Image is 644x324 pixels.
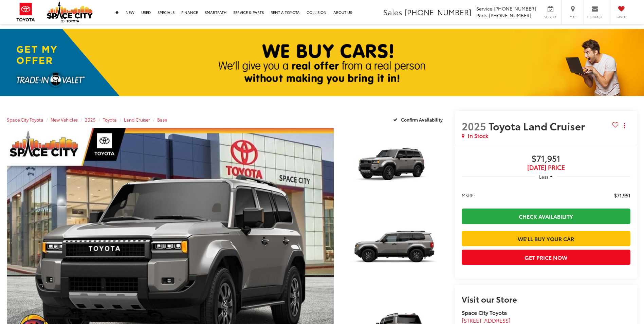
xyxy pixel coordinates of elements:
h2: Visit our Store [462,294,630,303]
a: Toyota [103,116,117,123]
span: 2025 [462,119,486,133]
a: Expand Photo 2 [341,212,448,292]
img: 2025 Toyota Land Cruiser Base [340,211,449,292]
span: [PHONE_NUMBER] [494,5,536,12]
a: Expand Photo 1 [341,128,448,208]
a: Check Availability [462,209,630,224]
button: Actions [619,120,630,132]
span: Parts [476,12,487,19]
span: Service [543,15,558,19]
a: New Vehicles [51,116,78,123]
strong: Space City Toyota [462,308,507,316]
span: Sales [383,6,402,17]
img: 2025 Toyota Land Cruiser Base [340,127,449,209]
span: Service [476,5,492,12]
img: Space City Toyota [47,1,93,22]
span: MSRP: [462,192,475,199]
span: Contact [587,15,603,19]
span: $71,951 [614,192,630,199]
span: $71,951 [462,154,630,164]
span: [PHONE_NUMBER] [404,6,472,17]
span: dropdown dots [624,123,625,128]
span: In Stock [468,132,488,140]
button: Less [536,171,556,183]
span: [PHONE_NUMBER] [489,12,531,19]
button: Get Price Now [462,250,630,265]
a: Space City Toyota [7,116,43,123]
span: Map [565,15,580,19]
a: Land Cruiser [124,116,150,123]
span: Less [539,174,548,180]
button: Confirm Availability [389,113,448,125]
a: Base [157,116,167,123]
span: [DATE] Price [462,164,630,171]
span: [STREET_ADDRESS] [462,316,511,324]
span: Toyota Land Cruiser [489,119,587,133]
a: 2025 [85,116,96,123]
span: Saved [614,15,629,19]
a: We'll Buy Your Car [462,231,630,246]
span: Confirm Availability [401,116,443,123]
